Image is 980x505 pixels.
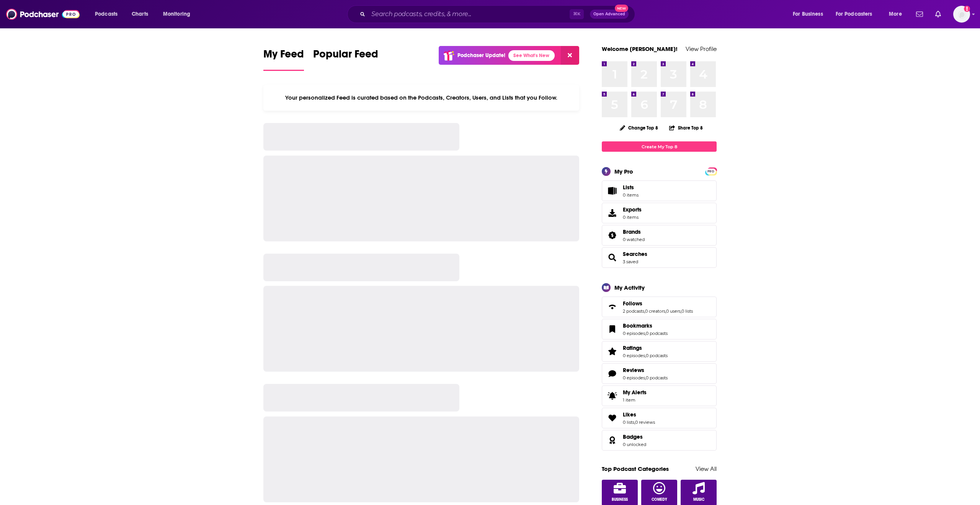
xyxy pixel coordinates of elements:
[646,331,668,336] a: 0 podcasts
[644,308,645,314] span: ,
[602,430,717,451] span: Badges
[602,341,717,362] span: Ratings
[95,9,118,20] span: Podcasts
[623,184,639,191] span: Lists
[652,497,667,502] span: Comedy
[646,375,668,380] a: 0 podcasts
[836,9,872,20] span: For Podcasters
[6,7,80,21] img: Podchaser - Follow, Share and Rate Podcasts
[602,385,717,406] a: My Alerts
[623,228,645,235] a: Brands
[831,8,884,20] button: open menu
[604,185,620,196] span: Lists
[645,353,646,358] span: ,
[953,6,970,23] img: User Profile
[623,353,645,358] a: 0 episodes
[602,141,717,152] a: Create My Top 8
[635,420,655,425] a: 0 reviews
[623,215,642,220] span: 0 items
[623,259,638,264] a: 3 saved
[623,442,646,447] a: 0 unlocked
[602,180,717,201] a: Lists
[593,12,625,16] span: Open Advanced
[602,203,717,223] a: Exports
[614,168,633,175] div: My Pro
[132,9,148,20] span: Charts
[706,168,715,174] a: PRO
[615,123,663,133] button: Change Top 8
[602,363,717,384] span: Reviews
[706,169,715,174] span: PRO
[623,411,655,418] a: Likes
[623,344,668,351] a: Ratings
[90,8,127,20] button: open menu
[602,297,717,317] span: Follows
[623,433,643,440] span: Badges
[614,284,645,291] div: My Activity
[623,397,647,403] span: 1 item
[623,192,639,198] span: 0 items
[602,408,717,428] span: Likes
[602,319,717,339] span: Bookmarks
[313,48,378,65] span: Popular Feed
[889,9,902,20] span: More
[158,8,200,20] button: open menu
[354,5,642,23] div: Search podcasts, credits, & more...
[615,5,629,12] span: New
[590,10,629,19] button: Open AdvancedNew
[686,45,717,52] a: View Profile
[163,9,190,20] span: Monitoring
[953,6,970,23] span: Logged in as jhutchinson
[457,52,505,59] p: Podchaser Update!
[623,389,647,396] span: My Alerts
[604,302,620,312] a: Follows
[623,344,642,351] span: Ratings
[787,8,833,20] button: open menu
[913,8,926,21] a: Show notifications dropdown
[623,367,644,374] span: Reviews
[623,300,642,307] span: Follows
[368,8,570,20] input: Search podcasts, credits, & more...
[602,45,678,52] a: Welcome [PERSON_NAME]!
[623,308,644,314] a: 2 podcasts
[623,206,642,213] span: Exports
[263,48,304,71] a: My Feed
[665,308,666,314] span: ,
[681,308,693,314] a: 0 lists
[623,228,641,235] span: Brands
[666,308,681,314] a: 0 users
[623,322,668,329] a: Bookmarks
[604,324,620,334] a: Bookmarks
[623,237,645,242] a: 0 watched
[623,331,645,336] a: 0 episodes
[645,375,646,380] span: ,
[263,48,304,65] span: My Feed
[604,413,620,423] a: Likes
[623,420,634,425] a: 0 lists
[623,411,636,418] span: Likes
[932,8,944,21] a: Show notifications dropdown
[604,368,620,379] a: Reviews
[612,497,628,502] span: Business
[693,497,704,502] span: Music
[669,120,703,135] button: Share Top 8
[604,390,620,401] span: My Alerts
[646,353,668,358] a: 0 podcasts
[623,375,645,380] a: 0 episodes
[953,6,970,23] button: Show profile menu
[570,9,584,19] span: ⌘ K
[645,331,646,336] span: ,
[623,184,634,191] span: Lists
[263,85,579,111] div: Your personalized Feed is curated based on the Podcasts, Creators, Users, and Lists that you Follow.
[681,308,681,314] span: ,
[604,252,620,263] a: Searches
[623,251,647,257] a: Searches
[964,6,970,12] svg: Add a profile image
[602,225,717,246] span: Brands
[884,8,911,20] button: open menu
[604,208,620,218] span: Exports
[602,465,669,472] a: Top Podcast Categories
